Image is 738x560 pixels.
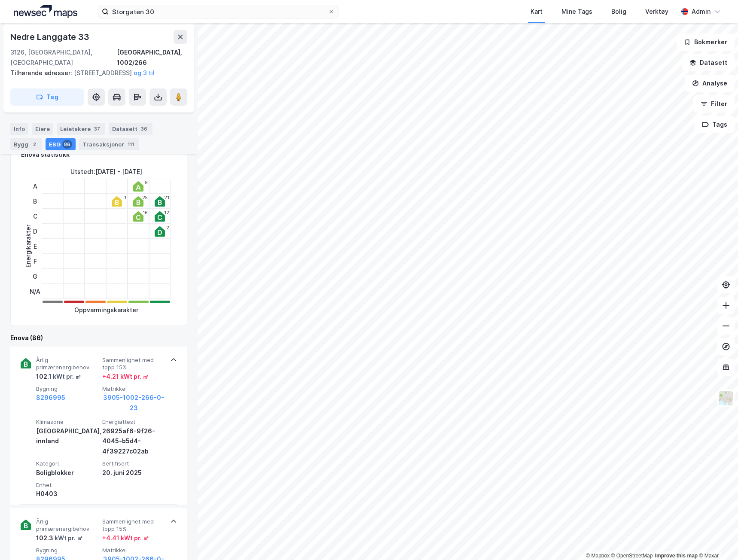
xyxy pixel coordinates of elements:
a: Mapbox [586,553,610,559]
div: 2 [166,225,169,230]
span: Klimasone [36,418,99,426]
div: E [30,239,40,254]
input: Søk på adresse, matrikkel, gårdeiere, leietakere eller personer [109,5,328,18]
div: 12 [164,210,169,215]
div: Nedre Langgate 33 [10,30,91,44]
div: Datasett [109,123,152,135]
div: Mine Tags [561,6,592,17]
div: Transaksjoner [79,138,139,150]
div: + 4.21 kWt pr. ㎡ [102,371,149,382]
a: Improve this map [655,553,698,559]
div: 21 [164,195,169,200]
span: Sammenlignet med topp 15% [102,518,165,533]
div: Admin [692,6,711,17]
a: OpenStreetMap [611,553,653,559]
div: Enova statistikk [21,149,70,160]
div: Leietakere [57,123,105,135]
button: 8296995 [36,393,65,403]
span: Sammenlignet med topp 15% [102,356,165,371]
button: Tag [10,88,84,106]
div: Boligblokker [36,468,99,478]
span: Sertifisert [102,460,165,467]
div: Bygg [10,138,42,150]
img: Z [718,390,734,406]
button: Analyse [685,75,735,92]
div: + 4.41 kWt pr. ㎡ [102,533,149,543]
div: 20. juni 2025 [102,468,165,478]
div: 25 [142,195,148,200]
div: H0403 [36,489,99,499]
div: Kontrollprogram for chat [695,519,738,560]
div: G [30,269,40,284]
div: F [30,254,40,269]
div: 3126, [GEOGRAPHIC_DATA], [GEOGRAPHIC_DATA] [10,47,117,68]
div: D [30,224,40,239]
span: Tilhørende adresser: [10,69,74,76]
div: 111 [126,140,136,149]
div: Energikarakter [23,225,34,268]
div: [STREET_ADDRESS] [10,68,180,78]
span: Bygning [36,385,99,393]
button: Bokmerker [677,33,735,51]
div: 86 [62,140,72,149]
div: kWt pr. ㎡ [53,533,83,543]
button: Tags [695,116,735,133]
span: Kategori [36,460,99,467]
span: Matrikkel [102,547,165,554]
div: Enova (86) [10,333,187,343]
div: 9 [145,180,148,185]
span: Matrikkel [102,385,165,393]
div: A [30,179,40,194]
span: Enhet [36,481,99,489]
div: Eiere [32,123,53,135]
div: Bolig [611,6,626,17]
img: logo.a4113a55bc3d86da70a041830d287a7e.svg [14,5,77,18]
div: [GEOGRAPHIC_DATA], 1002/266 [117,47,187,68]
span: Årlig primærenergibehov [36,356,99,371]
div: 2 [30,140,39,149]
button: 3905-1002-266-0-23 [102,393,165,413]
button: Filter [693,95,735,113]
span: Årlig primærenergibehov [36,518,99,533]
div: Verktøy [645,6,668,17]
span: Energiattest [102,418,165,426]
div: [GEOGRAPHIC_DATA], innland [36,426,99,447]
button: Datasett [682,54,735,71]
div: C [30,209,40,224]
div: 102.3 [36,533,83,543]
div: ESG [46,138,76,150]
div: Utstedt : [DATE] - [DATE] [70,167,142,177]
div: 37 [92,125,102,133]
div: Oppvarmingskarakter [74,305,138,315]
div: Kart [531,6,543,17]
iframe: Chat Widget [695,519,738,560]
div: 26925af6-9f26-4045-b5d4-4f39227c02ab [102,426,165,457]
div: N/A [30,284,40,299]
div: 102.1 [36,371,81,382]
div: kWt pr. ㎡ [52,371,81,382]
div: B [30,194,40,209]
div: 16 [143,210,148,215]
div: Info [10,123,28,135]
div: 1 [124,195,126,200]
div: 36 [139,125,149,133]
span: Bygning [36,547,99,554]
